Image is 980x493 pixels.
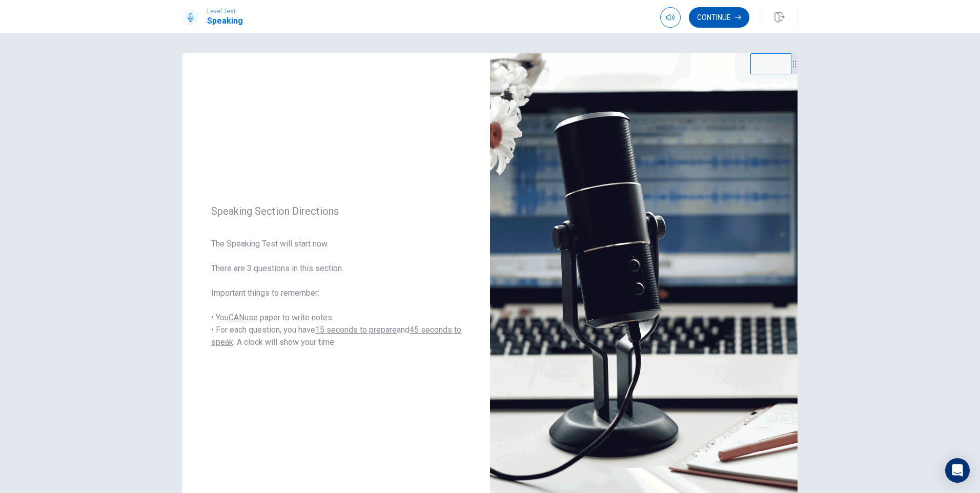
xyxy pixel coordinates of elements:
[689,7,749,28] button: Continue
[207,8,243,15] span: Level Test
[207,15,243,27] h1: Speaking
[229,313,244,322] u: CAN
[315,325,397,335] u: 15 seconds to prepare
[945,458,970,483] div: Open Intercom Messenger
[211,238,461,348] span: The Speaking Test will start now. There are 3 questions in this section. Important things to reme...
[211,205,461,217] span: Speaking Section Directions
